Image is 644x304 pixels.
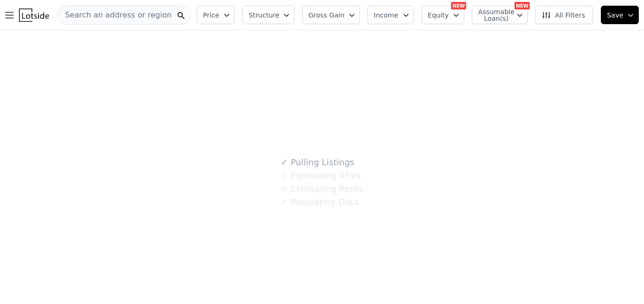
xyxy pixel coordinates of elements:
[203,10,219,20] span: Price
[281,184,288,194] span: ✓
[281,171,288,180] span: ✓
[281,156,354,169] div: Pulling Listings
[19,9,49,22] img: Lotside
[248,10,279,20] span: Structure
[478,9,508,22] span: Assumable Loan(s)
[281,158,288,167] span: ✓
[281,182,363,196] div: Estimating Rents
[281,197,288,207] span: ✓
[451,2,466,9] div: NEW
[422,6,464,24] button: Equity
[368,6,414,24] button: Income
[308,10,344,20] span: Gross Gain
[242,6,294,24] button: Structure
[197,6,235,24] button: Price
[302,6,360,24] button: Gross Gain
[601,6,639,24] button: Save
[472,6,528,24] button: Assumable Loan(s)
[542,10,585,20] span: All Filters
[607,10,623,20] span: Save
[281,169,360,182] div: Estimating ARVs
[428,10,449,20] span: Equity
[515,2,530,9] div: NEW
[57,9,172,21] span: Search an address or region
[281,196,359,209] div: Populating Data
[374,10,398,20] span: Income
[535,6,593,24] button: All Filters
